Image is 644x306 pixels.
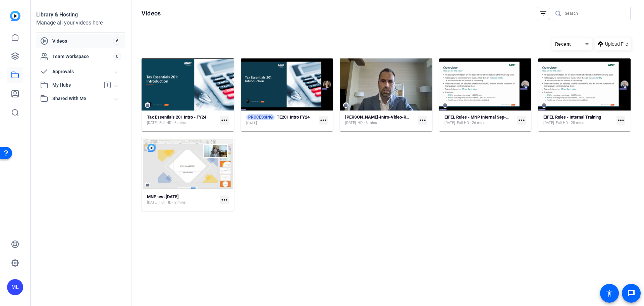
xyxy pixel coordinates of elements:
mat-icon: more_horiz [319,116,328,125]
div: ML [7,279,23,295]
button: Upload File [595,38,631,50]
mat-icon: more_horiz [616,116,625,125]
span: [DATE] [444,120,455,126]
span: Videos [52,38,113,44]
a: [PERSON_NAME]-Intro-Video-Recording-[PERSON_NAME]-2023-09-12-12-24-44-223-0[DATE]HD - 6 mins [345,115,416,126]
span: Team Workspace [52,53,113,60]
mat-icon: accessibility [605,289,613,297]
div: Manage all your videos here [36,19,125,27]
span: [DATE] [246,121,257,126]
strong: TE201 Intro FY24 [277,115,310,120]
span: Full HD - 26 mins [457,120,485,126]
strong: [PERSON_NAME]-Intro-Video-Recording-[PERSON_NAME]-2023-09-12-12-24-44-223-0 [345,115,514,120]
span: [DATE] [345,120,356,126]
mat-expansion-panel-header: Approvals [36,65,125,78]
input: Search [565,9,625,17]
span: My Hubs [52,82,100,89]
span: 0 [113,53,121,60]
span: Upload File [605,41,628,48]
mat-icon: message [627,289,635,297]
span: [DATE] [147,120,158,126]
span: Full HD - 2 mins [159,200,186,205]
div: Library & Hosting [36,11,125,19]
h1: Videos [142,9,161,17]
img: blue-gradient.svg [10,11,20,21]
mat-expansion-panel-header: Shared With Me [36,92,125,105]
a: EIFEL Rules - MNP Internal Sep-23[DATE]Full HD - 26 mins [444,115,515,126]
span: PROCESSING [246,114,275,120]
span: Recent [555,41,571,47]
span: Full HD - 28 mins [556,120,584,126]
strong: Tax Essentials 201 Intro - FY24 [147,115,206,120]
strong: EIFEL Rules - Internal Training [543,115,601,120]
mat-icon: more_horiz [220,116,229,125]
a: Tax Essentials 201 Intro - FY24[DATE]Full HD - 6 mins [147,115,217,126]
a: PROCESSINGTE201 Intro FY24[DATE] [246,114,317,126]
strong: EIFEL Rules - MNP Internal Sep-23 [444,115,511,120]
mat-icon: more_horiz [418,116,427,125]
span: Full HD - 6 mins [159,120,186,126]
strong: MNP test [DATE] [147,194,179,199]
span: Approvals [52,68,115,75]
span: [DATE] [543,120,554,126]
a: MNP test [DATE][DATE]Full HD - 2 mins [147,194,217,205]
mat-icon: more_horiz [517,116,526,125]
a: EIFEL Rules - Internal Training[DATE]Full HD - 28 mins [543,115,614,126]
span: HD - 6 mins [358,120,377,126]
mat-icon: filter_list [539,9,547,17]
mat-icon: more_horiz [220,195,229,204]
span: Shared With Me [52,95,115,102]
span: 6 [113,37,121,45]
mat-expansion-panel-header: My Hubs [36,78,125,92]
span: [DATE] [147,200,158,205]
